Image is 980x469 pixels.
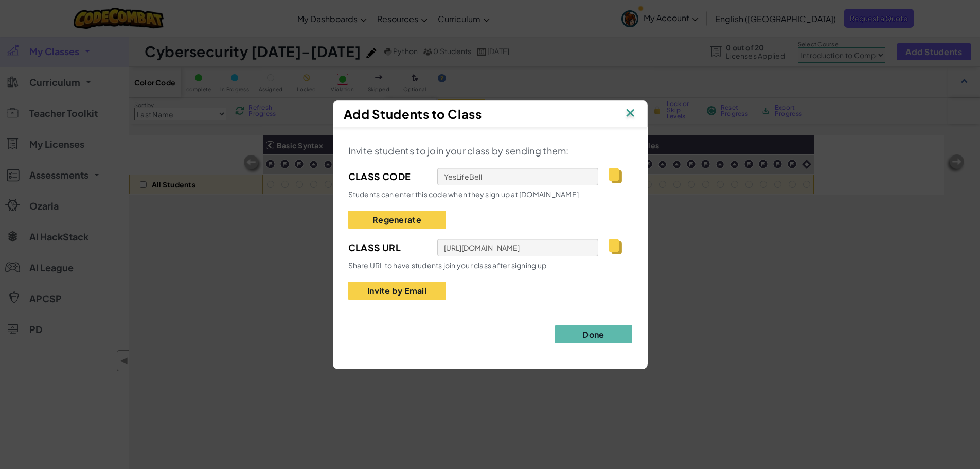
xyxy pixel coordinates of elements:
[623,106,637,121] img: IconClose.svg
[348,211,446,229] button: Regenerate
[348,169,427,184] span: Class Code
[344,106,482,121] span: Add Students to Class
[348,282,446,300] button: Invite by Email
[555,325,632,343] button: Done
[609,168,621,183] img: IconCopy.svg
[609,239,621,254] img: IconCopy.svg
[348,145,569,157] span: Invite students to join your class by sending them:
[348,260,547,270] span: Share URL to have students join your class after signing up
[348,189,579,199] span: Students can enter this code when they sign up at [DOMAIN_NAME]
[348,240,427,255] span: Class Url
